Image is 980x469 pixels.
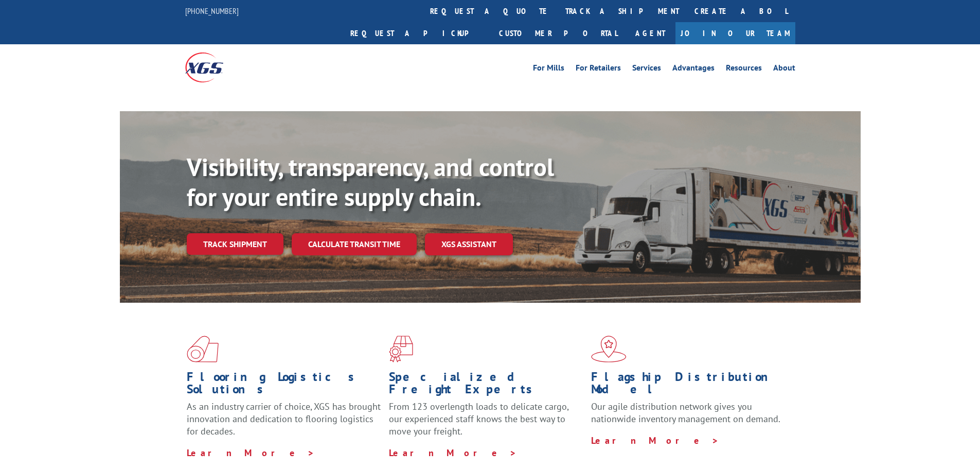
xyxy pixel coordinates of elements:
[591,435,719,446] a: Learn More >
[187,151,554,213] b: Visibility, transparency, and control for your entire supply chain.
[576,64,621,75] a: For Retailers
[632,64,661,75] a: Services
[672,64,715,75] a: Advantages
[591,336,627,362] img: xgs-icon-flagship-distribution-model-red
[187,233,283,255] a: Track shipment
[185,6,239,16] a: [PHONE_NUMBER]
[389,401,583,446] p: From 123 overlength loads to delicate cargo, our experienced staff knows the best way to move you...
[389,371,583,401] h1: Specialized Freight Experts
[187,447,315,459] a: Learn More >
[187,401,381,437] span: As an industry carrier of choice, XGS has brought innovation and dedication to flooring logistics...
[773,64,795,75] a: About
[625,22,675,44] a: Agent
[389,447,517,459] a: Learn More >
[343,22,491,44] a: Request a pickup
[491,22,625,44] a: Customer Portal
[591,371,786,401] h1: Flagship Distribution Model
[591,401,780,425] span: Our agile distribution network gives you nationwide inventory management on demand.
[533,64,564,75] a: For Mills
[292,233,417,255] a: Calculate transit time
[726,64,762,75] a: Resources
[187,371,381,401] h1: Flooring Logistics Solutions
[187,336,219,362] img: xgs-icon-total-supply-chain-intelligence-red
[425,233,513,255] a: XGS ASSISTANT
[675,22,795,44] a: Join Our Team
[389,336,413,362] img: xgs-icon-focused-on-flooring-red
